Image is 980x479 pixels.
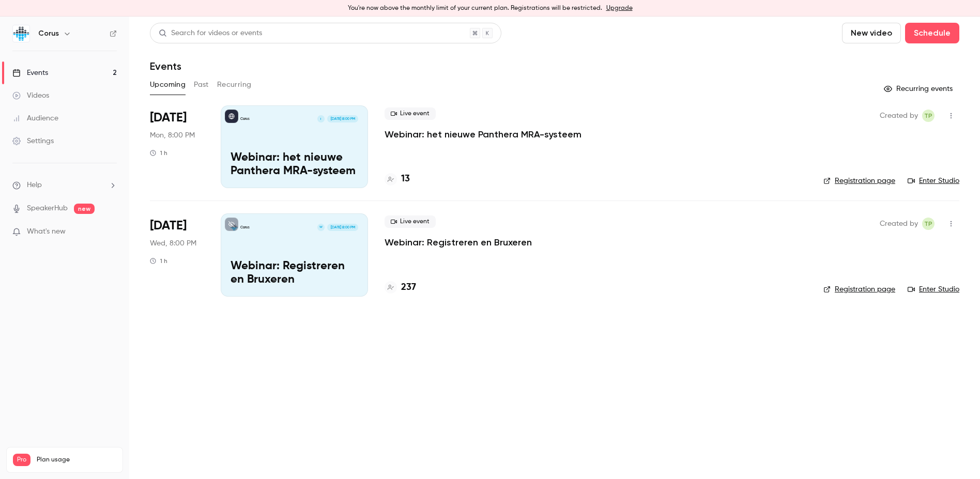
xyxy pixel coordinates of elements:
span: Tessa Peters [922,110,935,122]
div: Search for videos or events [159,28,262,39]
a: Webinar: het nieuwe Panthera MRA-systeemCorusI[DATE] 8:00 PMWebinar: het nieuwe Panthera MRA-systeem [221,105,368,188]
li: help-dropdown-opener [12,180,117,191]
p: Corus [240,116,250,121]
button: Schedule [905,23,959,43]
button: Past [194,76,209,93]
span: Wed, 8:00 PM [150,238,196,249]
span: Pro [13,454,30,466]
div: Sep 1 Mon, 8:00 PM (Europe/Amsterdam) [150,105,204,188]
h4: 237 [401,281,416,295]
span: What's new [27,226,66,237]
a: Registration page [823,284,895,295]
span: Live event [385,107,436,120]
h4: 13 [401,172,410,186]
span: [DATE] 8:00 PM [327,224,358,231]
button: Recurring events [879,81,959,97]
h1: Events [150,60,181,72]
span: [DATE] [150,110,187,126]
div: W [317,223,325,231]
a: Registration page [823,176,895,186]
p: Corus [240,225,250,230]
span: TP [924,110,932,122]
button: Upcoming [150,76,186,93]
a: Enter Studio [908,176,959,186]
a: Webinar: Registreren en BruxerenCorusW[DATE] 8:00 PMWebinar: Registreren en Bruxeren [221,213,368,296]
img: Corus [13,25,29,42]
a: Webinar: Registreren en Bruxeren [385,236,532,249]
span: [DATE] 8:00 PM [327,115,358,122]
h6: Corus [38,28,59,39]
span: Mon, 8:00 PM [150,130,195,141]
span: new [74,204,95,214]
div: 1 h [150,149,167,157]
p: Webinar: Registreren en Bruxeren [231,260,358,287]
a: 237 [385,281,416,295]
span: [DATE] [150,218,187,234]
span: TP [924,218,932,230]
a: Enter Studio [908,284,959,295]
span: Tessa Peters [922,218,935,230]
div: Events [12,68,48,78]
div: Settings [12,136,54,146]
span: Live event [385,215,436,228]
button: New video [842,23,901,43]
span: Plan usage [37,456,116,464]
div: 1 h [150,257,167,265]
a: Webinar: het nieuwe Panthera MRA-systeem [385,128,581,141]
span: Help [27,180,42,191]
div: I [317,115,325,123]
button: Recurring [217,76,252,93]
span: Created by [880,110,918,122]
div: Videos [12,90,49,101]
span: Created by [880,218,918,230]
div: Audience [12,113,58,123]
p: Webinar: het nieuwe Panthera MRA-systeem [231,151,358,178]
a: 13 [385,172,410,186]
a: SpeakerHub [27,203,68,214]
a: Upgrade [606,4,633,12]
div: Sep 3 Wed, 8:00 PM (Europe/Amsterdam) [150,213,204,296]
